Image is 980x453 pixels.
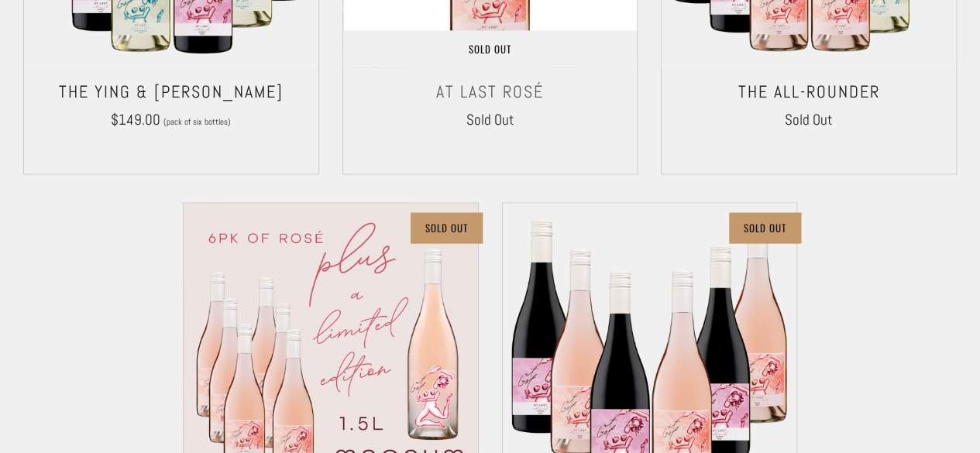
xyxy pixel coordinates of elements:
[669,77,948,108] h3: THE ALL-ROUNDER
[32,77,311,108] h3: The Ying & [PERSON_NAME]
[662,77,956,154] a: THE ALL-ROUNDER Sold Out
[425,218,468,238] p: Sold Out
[343,77,638,154] a: At Last Rosé Sold Out
[466,110,514,129] span: Sold Out
[785,110,833,129] span: Sold Out
[163,118,231,126] span: (pack of six bottles)
[351,77,630,108] h3: At Last Rosé
[24,77,318,154] a: The Ying & [PERSON_NAME] $149.00 (pack of six bottles)
[343,30,638,67] a: Sold Out
[744,218,786,238] p: Sold Out
[111,110,160,129] span: $149.00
